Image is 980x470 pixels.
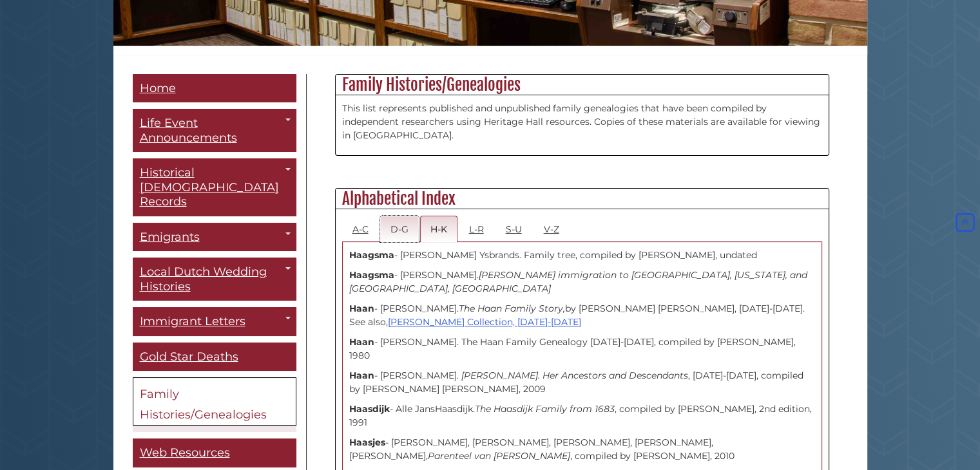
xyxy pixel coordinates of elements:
[495,216,532,242] a: S-U
[349,335,815,362] p: - [PERSON_NAME]. The Haan Family Genealogy [DATE]-[DATE], compiled by [PERSON_NAME], 1980
[140,116,237,145] span: Life Event Announcements
[349,268,815,296] p: - [PERSON_NAME].
[133,343,296,371] a: Gold Star Deaths
[349,249,815,262] p: - [PERSON_NAME] Ysbrands. Family tree, compiled by [PERSON_NAME], undated
[349,402,815,429] p: - Alle JansHaasdijk. , compiled by [PERSON_NAME], 2nd edition, 1991
[459,216,494,242] a: L-R
[349,370,374,381] strong: Haan
[349,303,374,314] strong: Haan
[349,336,374,348] strong: Haan
[140,265,267,294] span: Local Dutch Wedding Histories
[342,102,822,142] p: This list represents published and unpublished family genealogies that have been compiled by inde...
[140,81,176,95] span: Home
[457,370,540,381] i: . [PERSON_NAME].
[336,189,829,209] h2: Alphabetical Index
[494,450,570,462] i: [PERSON_NAME]
[133,109,296,152] a: Life Event Announcements
[543,370,688,381] i: Her Ancestors and Descendants
[349,269,394,281] strong: Haagsma
[349,437,385,448] strong: Haasjes
[140,446,230,460] span: Web Resources
[133,158,296,216] a: Historical [DEMOGRAPHIC_DATA] Records
[140,350,238,364] span: Gold Star Deaths
[342,216,379,242] a: A-C
[133,74,296,103] a: Home
[133,377,296,426] a: Family Histories/Genealogies
[953,216,977,228] a: Back to Top
[475,403,615,415] i: The Haasdijk Family from 1683
[133,258,296,301] a: Local Dutch Wedding Histories
[349,403,390,415] strong: Haasdijk
[140,314,245,328] span: Immigrant Letters
[459,303,565,314] i: The Haan Family Story,
[428,450,491,462] i: Parenteel van
[133,307,296,336] a: Immigrant Letters
[349,369,815,396] p: - [PERSON_NAME] , [DATE]-[DATE], compiled by [PERSON_NAME] [PERSON_NAME], 2009
[349,269,807,294] i: [PERSON_NAME] immigration to [GEOGRAPHIC_DATA], [US_STATE], and [GEOGRAPHIC_DATA], [GEOGRAPHIC_DATA]
[533,216,570,242] a: V-Z
[349,302,815,329] p: - [PERSON_NAME]. by [PERSON_NAME] [PERSON_NAME], [DATE]-[DATE]. See also,
[420,216,457,242] a: H-K
[380,216,419,242] a: D-G
[336,75,829,95] h2: Family Histories/Genealogies
[133,438,296,467] a: Web Resources
[140,230,200,244] span: Emigrants
[349,249,394,261] strong: Haagsma
[133,223,296,252] a: Emigrants
[140,387,267,422] span: Family Histories/Genealogies
[140,165,279,209] span: Historical [DEMOGRAPHIC_DATA] Records
[349,436,815,463] p: - [PERSON_NAME], [PERSON_NAME], [PERSON_NAME], [PERSON_NAME], [PERSON_NAME], , compiled by [PERSO...
[388,316,581,328] a: [PERSON_NAME] Collection, [DATE]-[DATE]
